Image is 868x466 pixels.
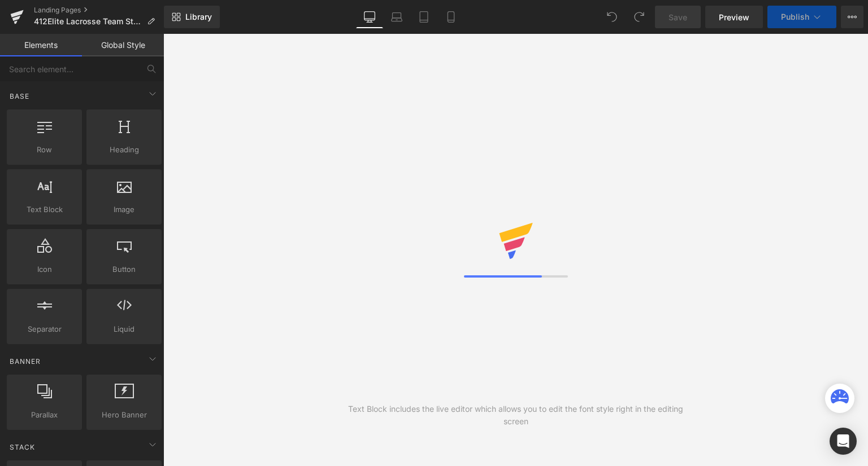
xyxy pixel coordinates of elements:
span: Row [10,144,79,156]
span: Library [185,12,212,22]
span: Liquid [90,323,158,335]
button: Redo [628,6,650,28]
button: Publish [767,6,836,28]
button: More [841,6,863,28]
span: Image [90,204,158,216]
div: Text Block includes the live editor which allows you to edit the font style right in the editing ... [340,403,692,428]
a: Desktop [356,6,383,28]
span: Hero Banner [90,409,158,421]
span: Separator [10,323,79,335]
button: Undo [601,6,623,28]
span: Preview [719,11,749,23]
span: Text Block [10,204,79,216]
a: New Library [164,6,220,28]
span: Stack [8,442,36,452]
span: Heading [90,144,158,156]
span: Save [669,11,687,23]
div: Open Intercom Messenger [830,428,857,455]
a: Mobile [437,6,465,28]
span: Icon [10,263,79,275]
a: Preview [705,6,763,28]
a: Tablet [410,6,437,28]
span: Parallax [10,409,79,421]
a: Laptop [383,6,410,28]
span: Base [8,91,31,102]
span: Publish [781,12,809,21]
span: Banner [8,356,42,367]
span: Button [90,263,158,275]
a: Global Style [82,34,164,56]
a: Landing Pages [34,6,164,15]
span: 412Elite Lacrosse Team Store | Top String Lacrosse [34,17,142,26]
